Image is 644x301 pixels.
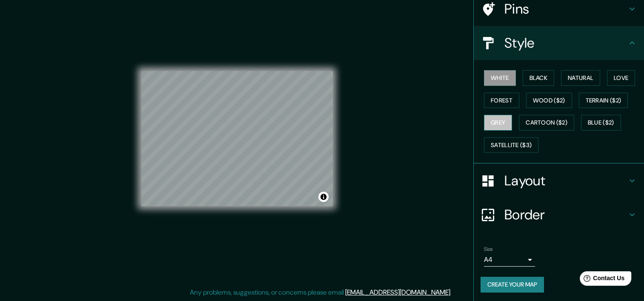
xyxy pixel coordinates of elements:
div: Border [474,198,644,232]
h4: Border [504,206,627,223]
a: [EMAIL_ADDRESS][DOMAIN_NAME] [345,288,450,297]
button: Create your map [481,277,544,292]
h4: Pins [504,0,627,17]
h4: Style [504,34,627,51]
button: Satellite ($3) [484,137,538,153]
button: Terrain ($2) [579,93,628,108]
div: Layout [474,164,644,198]
canvas: Map [141,71,333,206]
h4: Layout [504,172,627,189]
button: Natural [561,70,600,86]
button: White [484,70,516,86]
button: Black [523,70,555,86]
button: Toggle attribution [318,192,329,202]
button: Blue ($2) [581,115,621,131]
p: Any problems, suggestions, or concerns please email . [190,287,452,298]
div: A4 [484,253,535,267]
button: Cartoon ($2) [519,115,574,131]
button: Forest [484,93,519,108]
label: Size [484,246,493,253]
div: . [452,287,453,298]
iframe: Help widget launcher [568,268,635,292]
button: Wood ($2) [526,93,572,108]
div: . [453,287,455,298]
button: Grey [484,115,512,131]
div: Style [474,26,644,60]
button: Love [607,70,635,86]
